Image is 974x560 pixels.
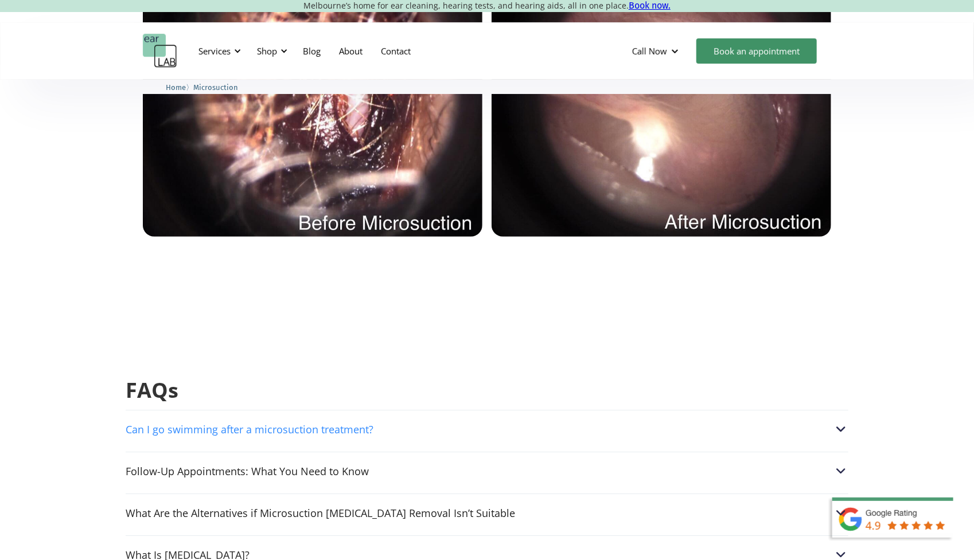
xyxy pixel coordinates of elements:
[294,34,330,68] a: Blog
[833,422,848,437] img: Can I go swimming after a microsuction treatment?
[632,45,667,57] div: Call Now
[193,81,238,92] a: Microsuction
[257,45,277,57] div: Shop
[166,83,186,92] span: Home
[696,38,817,64] a: Book an appointment
[833,464,848,479] img: Follow-Up Appointments: What You Need to Know
[126,377,848,404] h2: FAQs
[126,464,848,479] div: Follow-Up Appointments: What You Need to KnowFollow-Up Appointments: What You Need to Know
[198,45,231,57] div: Services
[193,83,238,92] span: Microsuction
[126,507,515,519] div: What Are the Alternatives if Microsuction [MEDICAL_DATA] Removal Isn’t Suitable
[126,506,848,520] div: What Are the Alternatives if Microsuction [MEDICAL_DATA] Removal Isn’t SuitableWhat Are the Alter...
[126,422,848,437] div: Can I go swimming after a microsuction treatment?Can I go swimming after a microsuction treatment?
[372,34,420,68] a: Contact
[250,34,291,68] div: Shop
[166,81,193,93] li: 〉
[833,506,848,520] img: What Are the Alternatives if Microsuction Earwax Removal Isn’t Suitable
[166,81,186,92] a: Home
[126,424,373,435] div: Can I go swimming after a microsuction treatment?
[126,465,369,477] div: Follow-Up Appointments: What You Need to Know
[623,34,691,68] div: Call Now
[330,34,372,68] a: About
[192,34,244,68] div: Services
[143,34,177,68] a: home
